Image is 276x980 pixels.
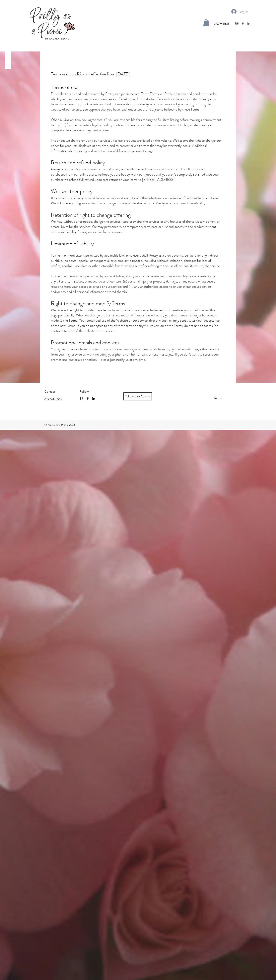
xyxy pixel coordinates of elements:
[44,397,62,401] span: 07977445565
[241,21,245,25] img: Facebook
[80,390,89,393] span: Follow
[51,167,219,182] span: Pretty as a picnic has a no return or refund policy on perishable and personalised items sold. Fo...
[123,392,152,400] a: Take me to AU site
[51,195,219,206] span: As a picnic customer, you must have a backup location option in the unfortunate occurrence of bad...
[51,347,220,362] span: You agree to receive from time to time promotional messages and materials from us, by mail, email...
[30,7,75,40] img: PrettyAsAPicnic-Coloured.png
[80,396,84,400] img: instagram
[51,211,131,219] span: Retention of right to change offering
[51,159,105,167] span: Return and refund policy
[247,21,251,25] img: LinkedIn
[51,117,221,153] span: When buying an item, you agree that: (i) you are responsible for reading the full item listing be...
[51,91,217,112] span: This website is owned and operated by Pretty as a picnic events. These Terms set forth the terms ...
[92,396,96,400] img: LinkedIn
[51,187,93,195] span: Wet weather policy
[51,299,125,307] span: Right to change and modify Terms
[51,83,78,91] span: Terms of use
[51,71,130,77] span: Terms and conditions - effective from [DATE]
[51,253,221,294] span: To the maximum extent permitted by applicable law, in no event shall Pretty as a picnic events, b...
[44,423,75,427] span: © Pretty as a Picnic 2023
[51,339,119,347] span: Promotional emails and content
[125,394,150,399] span: Take me to AU site
[238,8,249,15] span: Log In
[214,22,229,26] span: 07977445565
[86,396,90,400] img: Facebook
[51,307,220,333] span: We reserve the right to modify these terms from time to time at our sole discretion. Therefore, y...
[235,21,251,25] ul: Social Bar
[51,240,94,248] span: Limitation of liability
[80,396,96,400] ul: Social Bar
[214,395,222,401] span: Terms
[235,21,239,25] img: instagram
[203,394,232,402] a: Terms
[229,7,251,16] button: Log In
[44,390,55,393] span: Contact
[51,219,220,234] span: We may, without prior notice, change the services; stop providing the services or any features of...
